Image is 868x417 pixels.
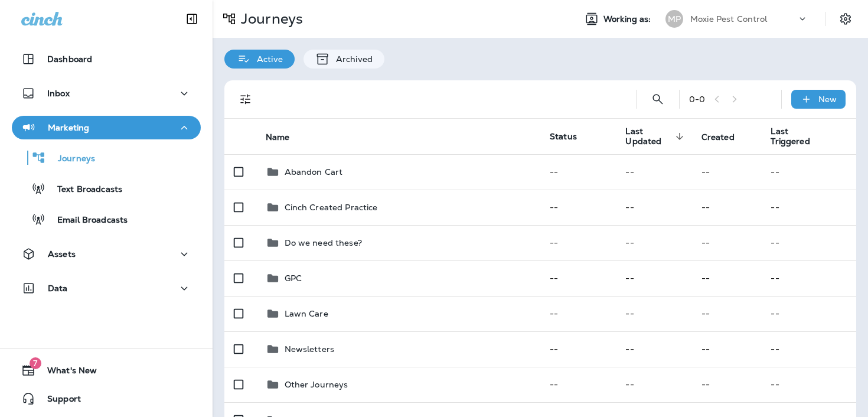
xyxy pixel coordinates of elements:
p: Archived [330,54,373,64]
p: Lawn Care [285,309,328,318]
td: -- [761,260,856,296]
p: Newsletters [285,344,335,354]
p: Journeys [236,10,303,28]
p: Moxie Pest Control [690,14,768,24]
p: Marketing [48,123,89,132]
p: Data [48,284,68,293]
p: Inbox [47,89,70,98]
td: -- [692,225,762,260]
span: Last Updated [625,126,687,146]
p: Active [251,54,283,64]
span: Support [35,394,81,408]
span: Created [701,132,735,142]
div: 0 - 0 [689,95,705,104]
td: -- [692,331,762,367]
button: Inbox [12,82,201,105]
p: Email Broadcasts [45,215,128,226]
span: Status [550,131,577,142]
button: Settings [835,8,856,30]
span: Name [266,132,290,142]
div: MP [665,10,683,28]
td: -- [616,296,691,331]
span: Name [266,132,305,142]
p: Cinch Created Practice [285,203,378,212]
p: Assets [48,249,76,259]
td: -- [616,367,691,402]
button: Collapse Sidebar [175,7,208,31]
td: -- [616,225,691,260]
td: -- [692,296,762,331]
button: 7What's New [12,359,201,382]
button: Email Broadcasts [12,207,201,232]
td: -- [761,296,856,331]
button: Support [12,387,201,411]
span: Last Updated [625,126,671,146]
button: Marketing [12,116,201,139]
td: -- [616,260,691,296]
td: -- [692,190,762,225]
td: -- [540,190,616,225]
button: Text Broadcasts [12,176,201,201]
td: -- [540,225,616,260]
button: Search Journeys [646,87,670,111]
td: -- [540,296,616,331]
td: -- [540,331,616,367]
td: -- [692,154,762,190]
p: New [818,95,837,104]
span: Last Triggered [771,126,825,146]
span: Created [701,132,750,142]
td: -- [761,367,856,402]
td: -- [616,154,691,190]
td: -- [616,190,691,225]
td: -- [692,260,762,296]
p: Journeys [46,154,95,165]
td: -- [761,190,856,225]
p: Do we need these? [285,238,362,247]
span: Working as: [603,14,654,24]
span: Last Triggered [771,126,810,146]
td: -- [761,154,856,190]
td: -- [692,367,762,402]
button: Dashboard [12,47,201,71]
button: Filters [234,87,257,111]
p: Other Journeys [285,380,348,389]
button: Data [12,276,201,300]
span: What's New [35,366,97,380]
td: -- [540,260,616,296]
button: Journeys [12,145,201,170]
td: -- [761,331,856,367]
p: Text Broadcasts [45,184,122,196]
p: GPC [285,273,302,283]
p: Dashboard [47,54,92,64]
p: Abandon Cart [285,167,343,177]
td: -- [761,225,856,260]
td: -- [616,331,691,367]
td: -- [540,367,616,402]
span: 7 [30,357,41,369]
button: Assets [12,242,201,266]
td: -- [540,154,616,190]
